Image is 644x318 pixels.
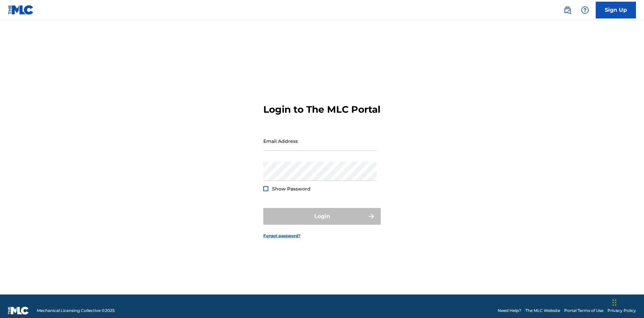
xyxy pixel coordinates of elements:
[610,286,644,318] iframe: Chat Widget
[263,233,301,239] a: Forgot password?
[561,3,574,17] a: Public Search
[612,293,616,313] div: Drag
[272,186,311,192] span: Show Password
[525,308,560,314] a: The MLC Website
[498,308,521,314] a: Need Help?
[8,307,29,315] img: logo
[564,308,603,314] a: Portal Terms of Use
[263,104,380,115] h3: Login to The MLC Portal
[607,308,636,314] a: Privacy Policy
[596,2,636,18] a: Sign Up
[37,308,115,314] span: Mechanical Licensing Collective © 2025
[8,5,34,15] img: MLC Logo
[581,6,589,14] img: help
[563,6,572,14] img: search
[578,3,592,17] div: Help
